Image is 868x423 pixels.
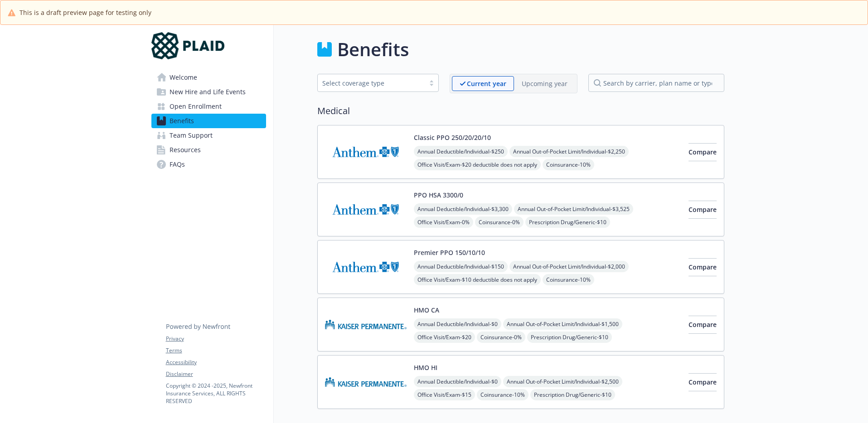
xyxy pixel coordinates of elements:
a: Open Enrollment [151,99,266,114]
span: FAQs [170,157,185,172]
span: This is a draft preview page for testing only [19,8,151,17]
span: Office Visit/Exam - $20 [414,332,475,343]
span: Annual Deductible/Individual - $0 [414,376,501,387]
span: Compare [689,263,717,271]
div: Select coverage type [322,78,420,88]
a: Team Support [151,128,266,143]
span: New Hire and Life Events [170,85,246,99]
p: Copyright © 2024 - 2025 , Newfront Insurance Services, ALL RIGHTS RESERVED [166,382,266,405]
span: Compare [689,378,717,386]
span: Coinsurance - 0% [477,332,525,343]
a: FAQs [151,157,266,172]
button: HMO CA [414,305,439,315]
a: Resources [151,143,266,157]
img: Anthem Blue Cross carrier logo [325,190,407,229]
img: Anthem Blue Cross carrier logo [325,248,407,286]
span: Welcome [170,70,197,85]
span: Compare [689,148,717,156]
button: Compare [689,258,717,276]
button: Compare [689,143,717,161]
h1: Benefits [337,36,409,63]
span: Coinsurance - 10% [543,274,594,285]
button: Compare [689,316,717,334]
a: Privacy [166,335,266,343]
span: Annual Deductible/Individual - $3,300 [414,203,512,215]
img: Kaiser Permanente Insurance Company carrier logo [325,305,407,344]
span: Coinsurance - 0% [475,216,524,228]
span: Office Visit/Exam - $15 [414,389,475,400]
button: Compare [689,373,717,391]
a: Disclaimer [166,370,266,378]
span: Compare [689,205,717,214]
button: PPO HSA 3300/0 [414,190,463,200]
span: Annual Out-of-Pocket Limit/Individual - $1,500 [503,318,622,330]
span: Resources [170,143,201,157]
button: Compare [689,201,717,219]
span: Open Enrollment [170,99,222,114]
p: Current year [467,79,506,88]
span: Annual Deductible/Individual - $0 [414,318,501,330]
span: Coinsurance - 10% [477,389,529,400]
span: Prescription Drug/Generic - $10 [527,332,612,343]
span: Prescription Drug/Generic - $10 [530,389,615,400]
a: New Hire and Life Events [151,85,266,99]
span: Annual Out-of-Pocket Limit/Individual - $2,500 [503,376,622,387]
span: Annual Out-of-Pocket Limit/Individual - $3,525 [514,203,633,215]
span: Annual Deductible/Individual - $250 [414,146,508,157]
span: Coinsurance - 10% [543,159,594,170]
span: Prescription Drug/Generic - $10 [525,216,610,228]
span: Team Support [170,128,213,143]
img: Kaiser Permanente of Hawaii carrier logo [325,363,407,401]
span: Office Visit/Exam - $20 deductible does not apply [414,159,541,170]
h2: Medical [317,104,724,118]
button: Classic PPO 250/20/20/10 [414,133,491,142]
a: Benefits [151,114,266,128]
a: Welcome [151,70,266,85]
button: HMO HI [414,363,437,372]
a: Accessibility [166,358,266,366]
span: Office Visit/Exam - $10 deductible does not apply [414,274,541,285]
a: Terms [166,346,266,355]
input: search by carrier, plan name or type [588,74,724,92]
span: Annual Out-of-Pocket Limit/Individual - $2,000 [509,261,629,272]
p: Upcoming year [522,79,567,88]
span: Benefits [170,114,194,128]
img: Anthem Blue Cross carrier logo [325,133,407,171]
span: Compare [689,320,717,329]
span: Office Visit/Exam - 0% [414,216,473,228]
button: Premier PPO 150/10/10 [414,248,485,257]
span: Annual Deductible/Individual - $150 [414,261,508,272]
span: Annual Out-of-Pocket Limit/Individual - $2,250 [509,146,629,157]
